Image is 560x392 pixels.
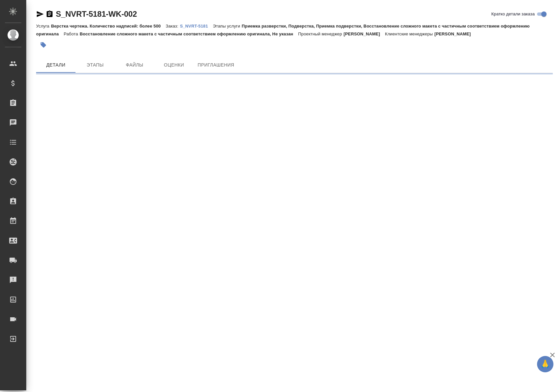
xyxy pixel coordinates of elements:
[36,10,44,18] button: Скопировать ссылку для ЯМессенджера
[80,31,298,36] p: Восстановление сложного макета с частичным соответствием оформлению оригинала, Не указан
[491,11,535,17] span: Кратко детали заказа
[51,24,165,29] p: Верстка чертежа. Количество надписей: более 500
[540,357,551,371] span: 🙏
[434,31,476,36] p: [PERSON_NAME]
[36,38,51,52] button: Добавить тэг
[180,23,213,29] a: S_NVRT-5181
[46,10,54,18] button: Скопировать ссылку
[158,61,190,69] span: Оценки
[56,10,137,18] a: S_NVRT-5181-WK-002
[537,356,553,372] button: 🙏
[36,24,530,36] p: Приемка разверстки, Подверстка, Приемка подверстки, Восстановление сложного макета с частичным со...
[166,24,180,29] p: Заказ:
[213,24,242,29] p: Этапы услуги
[180,24,213,29] p: S_NVRT-5181
[344,31,385,36] p: [PERSON_NAME]
[79,61,111,69] span: Этапы
[40,61,72,69] span: Детали
[298,31,343,36] p: Проектный менеджер
[198,61,234,69] span: Приглашения
[36,24,51,29] p: Услуга
[385,31,435,36] p: Клиентские менеджеры
[119,61,150,69] span: Файлы
[64,31,80,36] p: Работа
